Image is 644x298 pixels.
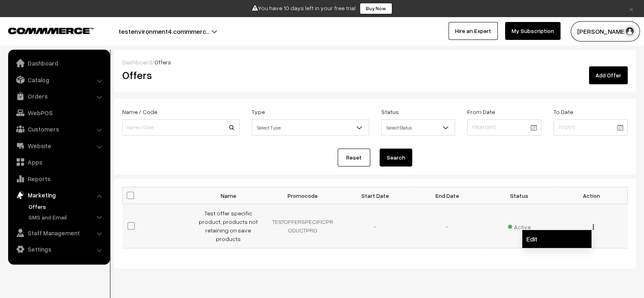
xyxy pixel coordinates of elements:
[411,187,483,204] th: End Date
[382,121,455,135] span: Select Status
[26,202,107,211] a: Offers
[10,226,107,240] a: Staff Management
[508,221,531,231] span: Active
[522,230,591,248] a: Edit
[154,59,171,66] span: Offers
[10,171,107,186] a: Reports
[26,213,107,221] a: SMS and Email
[8,28,94,34] img: COMMMERCE
[122,107,157,116] label: Name / Code
[554,119,628,136] input: To Date
[10,89,107,103] a: Orders
[122,59,152,66] a: Dashboard
[381,119,455,136] span: Select Status
[571,21,640,42] button: [PERSON_NAME]
[8,25,79,35] a: COMMMERCE
[10,122,107,136] a: Customers
[483,187,555,204] th: Status
[360,3,392,14] a: Buy Now
[10,105,107,120] a: WebPOS
[3,3,641,14] div: You have 10 days left in your free trial
[267,204,339,248] td: TESTOFFERSPECIFICPRODUCTPRO
[411,204,483,248] td: -
[589,66,628,84] a: Add Offer
[624,25,636,37] img: user
[467,119,541,136] input: From Date
[467,107,495,116] label: From Date
[626,4,637,13] a: ×
[339,187,411,204] th: Start Date
[199,210,258,242] a: Test offer specific product, products not retaining on save products
[10,188,107,202] a: Marketing
[505,22,560,40] a: My Subscription
[380,149,412,167] button: Search
[10,72,107,87] a: Catalog
[195,187,267,204] th: Name
[555,187,627,204] th: Action
[10,155,107,169] a: Apps
[252,119,369,136] span: Select Type
[122,69,283,81] h2: Offers
[554,107,573,116] label: To Date
[10,56,107,70] a: Dashboard
[448,22,498,40] a: Hire an Expert
[122,58,628,66] div: /
[252,121,369,135] span: Select Type
[593,224,594,230] img: Menu
[338,149,370,167] a: Reset
[252,107,265,116] label: Type
[90,21,239,42] button: testenvironment4.commmerc…
[339,204,411,248] td: -
[381,107,399,116] label: Status
[267,187,339,204] th: Promocode
[10,242,107,256] a: Settings
[10,138,107,153] a: Website
[122,119,240,136] input: Name / Code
